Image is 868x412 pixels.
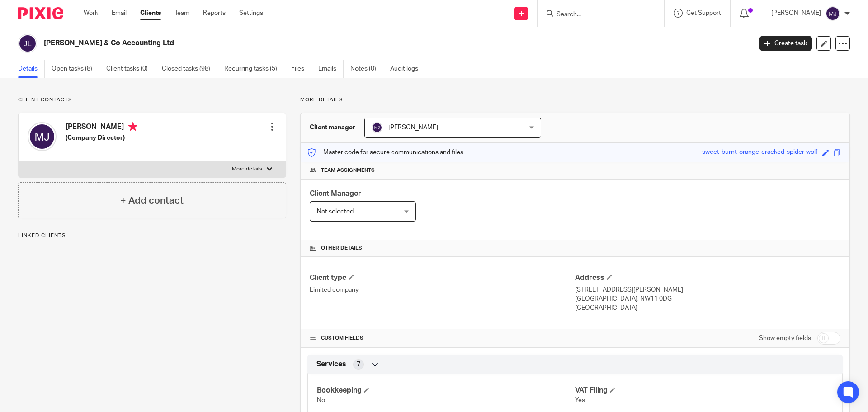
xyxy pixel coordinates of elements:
p: More details [232,166,262,173]
span: Get Support [686,10,721,16]
input: Search [556,11,637,19]
p: More details [300,96,850,104]
span: Services [316,360,346,369]
h4: Address [575,273,840,283]
a: Reports [203,9,226,18]
a: Settings [239,9,263,18]
a: Files [291,60,311,78]
a: Team [175,9,189,18]
p: Linked clients [18,232,286,239]
a: Client tasks (0) [106,60,155,78]
p: [PERSON_NAME] [771,9,821,18]
h4: [PERSON_NAME] [66,122,137,133]
span: Client Manager [310,190,361,197]
a: Open tasks (8) [52,60,99,78]
p: [GEOGRAPHIC_DATA] [575,303,840,313]
a: Audit logs [390,60,425,78]
a: Details [18,60,45,78]
span: Team assignments [321,167,375,174]
a: Recurring tasks (5) [224,60,284,78]
span: Not selected [317,208,354,215]
p: [GEOGRAPHIC_DATA], NW11 0DG [575,294,840,303]
span: Other details [321,245,362,252]
a: Clients [140,9,161,18]
a: Emails [318,60,344,78]
h4: VAT Filing [575,386,833,395]
img: svg%3E [372,122,382,133]
img: svg%3E [826,6,840,21]
span: [PERSON_NAME] [388,124,438,131]
img: Pixie [18,7,63,19]
h4: CUSTOM FIELDS [310,335,575,342]
h4: Bookkeeping [317,386,575,395]
a: Notes (0) [350,60,383,78]
h2: [PERSON_NAME] & Co Accounting Ltd [44,38,605,48]
i: Primary [128,122,137,131]
p: [STREET_ADDRESS][PERSON_NAME] [575,285,840,294]
h3: Client manager [310,123,355,132]
a: Work [84,9,98,18]
span: No [317,397,325,403]
a: Email [112,9,127,18]
label: Show empty fields [759,334,811,343]
h4: Client type [310,273,575,283]
a: Create task [759,36,812,51]
p: Master code for secure communications and files [307,148,463,157]
p: Client contacts [18,96,286,104]
a: Closed tasks (98) [162,60,217,78]
span: Yes [575,397,585,403]
h5: (Company Director) [66,133,137,142]
p: Limited company [310,285,575,294]
h4: + Add contact [120,194,184,208]
div: sweet-burnt-orange-cracked-spider-wolf [702,147,818,158]
img: svg%3E [18,34,37,53]
span: 7 [357,360,360,369]
img: svg%3E [28,122,57,151]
